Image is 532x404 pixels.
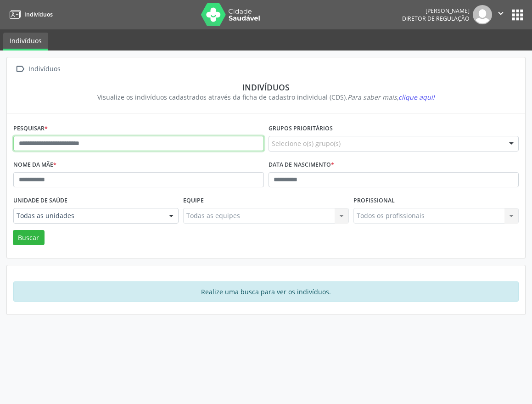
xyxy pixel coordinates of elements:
[402,7,470,15] div: [PERSON_NAME]
[6,7,53,22] a: Indivíduos
[13,62,62,76] a:  Indivíduos
[13,281,519,302] div: Realize uma busca para ver os indivíduos.
[353,194,395,208] label: Profissional
[20,82,512,92] div: Indivíduos
[13,62,27,76] i: 
[13,158,56,172] label: Nome da mãe
[510,7,526,23] button: apps
[27,62,62,76] div: Indivíduos
[347,93,435,101] i: Para saber mais,
[269,158,334,172] label: Data de nascimento
[3,33,48,50] a: Indivíduos
[492,5,510,24] button: 
[17,211,160,220] span: Todas as unidades
[496,8,506,18] i: 
[13,194,67,208] label: Unidade de saúde
[269,122,333,136] label: Grupos prioritários
[20,92,512,102] div: Visualize os indivíduos cadastrados através da ficha de cadastro individual (CDS).
[402,15,470,22] span: Diretor de regulação
[24,11,53,18] span: Indivíduos
[13,122,48,136] label: Pesquisar
[473,5,492,24] img: img
[398,93,435,101] span: clique aqui!
[272,139,341,148] span: Selecione o(s) grupo(s)
[183,194,204,208] label: Equipe
[13,230,45,246] button: Buscar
